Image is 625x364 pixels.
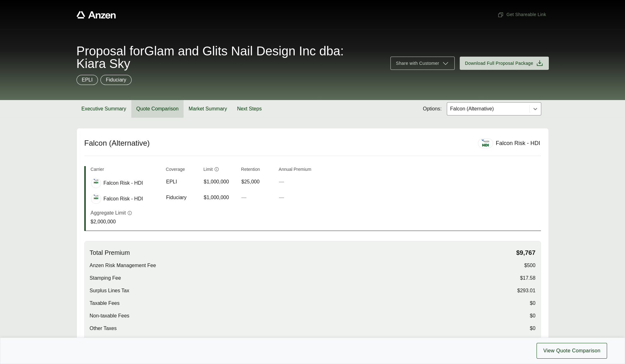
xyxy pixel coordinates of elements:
[543,347,600,355] span: View Quote Comparison
[90,312,129,320] span: Non-taxable Fees
[90,325,117,332] span: Other Taxes
[465,60,533,67] span: Download Full Proposal Package
[106,76,126,84] p: Fiduciary
[241,178,260,186] span: $25,000
[90,287,129,294] span: Surplus Lines Tax
[232,100,267,118] button: Next Steps
[516,249,535,257] span: $9,767
[495,9,548,20] button: Get Shareable Link
[184,100,232,118] button: Market Summary
[131,100,184,118] button: Quote Comparison
[517,287,536,294] span: $293.01
[530,325,536,332] span: $0
[520,274,536,282] span: $17.58
[90,262,156,269] span: Anzen Risk Management Fee
[530,300,536,307] span: $0
[166,194,187,201] span: Fiduciary
[77,11,116,19] a: Anzen website
[203,166,236,175] th: Limit
[91,209,126,217] p: Aggregate Limit
[91,194,101,200] img: Falcon Risk - HDI logo
[390,57,454,70] button: Share with Customer
[396,60,439,67] span: Share with Customer
[77,100,131,118] button: Executive Summary
[91,218,132,226] p: $2,000,000
[496,139,540,148] div: Falcon Risk - HDI
[84,138,471,148] h2: Falcon (Alternative)
[279,179,284,184] span: —
[460,57,549,70] button: Download Full Proposal Package
[104,195,143,203] span: Falcon Risk - HDI
[204,194,229,201] span: $1,000,000
[90,274,121,282] span: Stamping Fee
[91,178,101,184] img: Falcon Risk - HDI logo
[241,195,247,200] span: —
[82,76,93,84] p: EPLI
[104,179,143,187] span: Falcon Risk - HDI
[279,195,284,200] span: —
[90,300,120,307] span: Taxable Fees
[90,249,130,257] span: Total Premium
[204,178,229,186] span: $1,000,000
[530,312,536,320] span: $0
[91,166,161,175] th: Carrier
[524,262,536,269] span: $500
[537,343,607,359] button: View Quote Comparison
[166,166,199,175] th: Coverage
[279,166,311,175] th: Annual Premium
[77,45,383,70] span: Proposal for Glam and Glits Nail Design Inc dba: Kiara Sky
[423,105,442,113] span: Options:
[478,139,493,148] img: Falcon Risk - HDI logo
[497,11,546,18] span: Get Shareable Link
[166,178,177,186] span: EPLI
[241,166,274,175] th: Retention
